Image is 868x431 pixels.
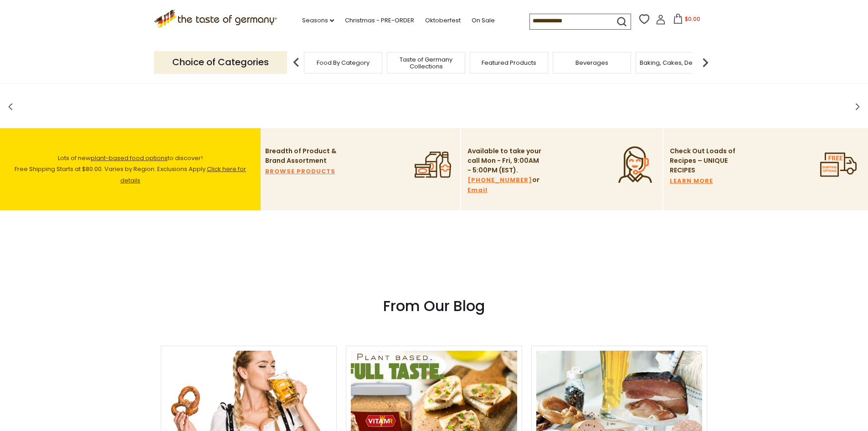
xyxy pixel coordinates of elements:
p: Check Out Loads of Recipes – UNIQUE RECIPES [670,146,736,175]
a: LEARN MORE [670,176,713,186]
a: Food By Category [317,59,370,66]
button: $0.00 [668,14,706,27]
a: BROWSE PRODUCTS [265,166,335,177]
a: Christmas - PRE-ORDER [345,16,414,26]
a: [PHONE_NUMBER] [467,175,532,185]
p: Breadth of Product & Brand Assortment [265,146,340,166]
p: Choice of Categories [154,51,287,73]
a: Baking, Cakes, Desserts [640,59,710,66]
a: Email [467,185,488,195]
span: $0.00 [685,15,700,23]
img: next arrow [696,53,714,72]
a: Featured Products [482,59,536,66]
a: On Sale [472,16,495,26]
a: plant-based food options [91,154,168,162]
a: Oktoberfest [425,16,461,26]
p: Available to take your call Mon - Fri, 9:00AM - 5:00PM (EST). or [467,146,543,195]
h3: From Our Blog [161,297,708,315]
a: Beverages [575,59,608,66]
span: Lots of new to discover! Free Shipping Starts at $80.00. Varies by Region. Exclusions Apply. [15,154,246,185]
a: Seasons [302,16,334,26]
img: previous arrow [287,53,305,72]
a: Taste of Germany Collections [390,56,462,70]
